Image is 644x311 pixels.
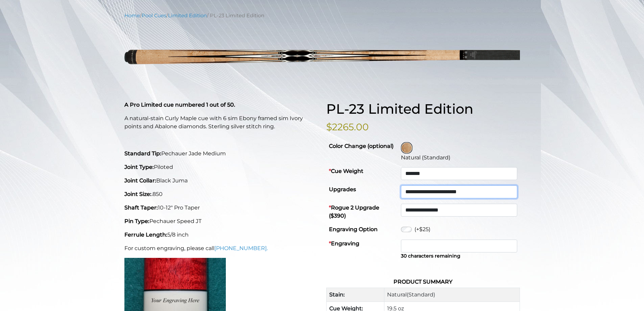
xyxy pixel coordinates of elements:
[401,253,460,259] b: 30 characters remaining
[329,186,356,193] strong: Upgrades
[326,121,369,133] bdi: $2265.00
[124,177,156,184] strong: Joint Collar:
[124,204,158,211] strong: Shaft Taper:
[329,143,393,149] strong: Color Change (optional)
[124,218,149,224] strong: Pin Type:
[124,114,318,131] p: A natural-stain Curly Maple cue with 6 sim Ebony framed sim Ivory points and Abalone diamonds. St...
[407,291,435,298] span: (Standard)
[124,244,318,252] p: For custom engraving, please call
[124,150,161,157] strong: Standard Tip:
[124,204,318,212] p: 10-12″ Pro Taper
[124,12,520,19] nav: Breadcrumb
[142,13,166,19] a: Pool Cues
[124,191,151,197] strong: Joint Size:
[326,101,520,117] h1: PL-23 Limited Edition
[329,168,363,174] strong: Cue Weight
[124,231,167,238] strong: Ferrule Length:
[124,150,318,158] p: Pechauer Jade Medium
[124,102,235,108] strong: A Pro Limited cue numbered 1 out of 50.
[393,279,452,285] strong: Product Summary
[329,291,345,298] strong: Stain:
[384,288,520,302] td: Natural
[124,164,154,170] strong: Joint Type:
[124,190,318,198] p: .850
[124,231,318,239] p: 5/8 inch
[168,13,207,19] a: Limited Edition
[329,226,378,232] strong: Engraving Option
[214,245,268,251] a: [PHONE_NUMBER].
[124,177,318,185] p: Black Juma
[329,240,359,247] strong: Engraving
[401,154,517,162] div: Natural (Standard)
[402,143,412,153] img: Natural
[124,13,140,19] a: Home
[124,217,318,225] p: Pechauer Speed JT
[329,204,379,219] strong: Rogue 2 Upgrade ($390)
[414,225,430,234] label: (+$25)
[124,163,318,171] p: Piloted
